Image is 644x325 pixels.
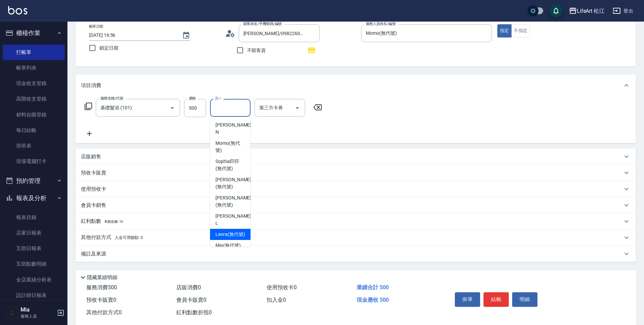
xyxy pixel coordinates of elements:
[5,306,19,320] img: Person
[99,45,118,52] span: 鎖定日期
[105,220,123,223] span: 剩餘點數: 19
[3,123,65,138] a: 每日結帳
[610,5,636,17] button: 登出
[566,4,608,18] button: LifeArt 松江
[215,121,253,136] span: [PERSON_NAME] -N
[215,242,241,249] span: Mia (無代號)
[81,82,101,89] p: 項目消費
[21,306,55,313] h5: Mia
[76,165,636,181] div: 預收卡販賣
[115,235,143,240] span: 入金可用餘額: 0
[86,284,117,291] span: 服務消費 500
[577,7,605,15] div: LifeArt 松江
[512,292,537,306] button: 明細
[3,189,65,207] button: 報表及分析
[81,153,101,160] p: 店販銷售
[3,107,65,123] a: 材料自購登錄
[3,138,65,154] a: 排班表
[357,284,389,291] span: 業績合計 500
[3,256,65,272] a: 互助點數明細
[3,60,65,76] a: 帳單列表
[3,272,65,288] a: 全店業績分析表
[292,103,303,113] button: Open
[3,45,65,60] a: 打帳單
[81,202,106,209] p: 會員卡銷售
[167,103,178,113] button: Open
[366,21,396,26] label: 服務人員姓名/編號
[81,234,143,241] p: 其他付款方式
[76,213,636,229] div: 紅利點數剩餘點數: 19
[76,148,636,165] div: 店販銷售
[89,24,103,29] label: 帳單日期
[3,91,65,107] a: 高階收支登錄
[3,241,65,256] a: 互助日報表
[267,297,286,303] span: 扣入金 0
[8,6,27,15] img: Logo
[81,250,106,258] p: 備註及來源
[87,274,117,281] p: 隱藏業績明細
[176,309,212,316] span: 紅利點數折抵 0
[86,297,116,303] span: 預收卡販賣 0
[215,231,245,238] span: Leora (無代號)
[76,229,636,246] div: 其他付款方式入金可用餘額: 0
[76,75,636,96] div: 項目消費
[176,284,201,291] span: 店販消費 0
[21,313,55,319] p: 服務人員
[3,210,65,225] a: 報表目錄
[455,292,480,306] button: 掛單
[497,24,512,37] button: 指定
[3,76,65,91] a: 現金收支登錄
[3,154,65,169] a: 現場電腦打卡
[76,181,636,197] div: 使用預收卡
[176,297,206,303] span: 會員卡販賣 0
[81,218,123,225] p: 紅利點數
[215,96,221,101] label: 洗-1
[484,292,509,306] button: 結帳
[189,96,196,101] label: 價格
[549,4,563,18] button: save
[3,288,65,303] a: 設計師日報表
[215,194,251,209] span: [PERSON_NAME] (無代號)
[100,96,123,101] label: 服務名稱/代號
[267,284,297,291] span: 使用預收卡 0
[178,27,194,44] button: Choose date, selected date is 2025-10-04
[3,24,65,42] button: 櫃檯作業
[76,197,636,213] div: 會員卡銷售
[89,30,175,41] input: YYYY/MM/DD hh:mm
[511,24,530,37] button: 不指定
[215,158,245,172] span: Sophia阡阡 (無代號)
[243,21,282,26] label: 顧客姓名/手機號碼/編號
[3,225,65,241] a: 店家日報表
[81,186,106,193] p: 使用預收卡
[215,213,253,227] span: [PERSON_NAME] -L
[76,246,636,262] div: 備註及來源
[81,169,106,177] p: 預收卡販賣
[3,172,65,190] button: 預約管理
[357,297,389,303] span: 現金應收 500
[86,309,122,316] span: 其他付款方式 0
[215,140,245,154] span: Momo (無代號)
[215,176,251,190] span: [PERSON_NAME] (無代號)
[247,47,266,54] span: 不留客資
